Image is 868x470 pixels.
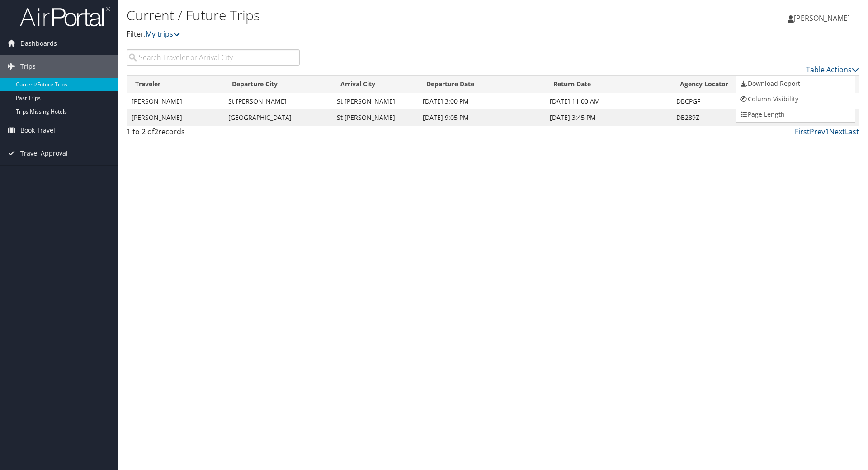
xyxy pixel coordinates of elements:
span: Travel Approval [20,142,68,165]
a: Download Report [736,76,855,91]
img: airportal-logo.png [20,6,110,27]
span: Trips [20,55,36,78]
span: Dashboards [20,32,57,55]
span: Book Travel [20,119,55,142]
a: Page Length [736,107,855,122]
a: Column Visibility [736,91,855,107]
